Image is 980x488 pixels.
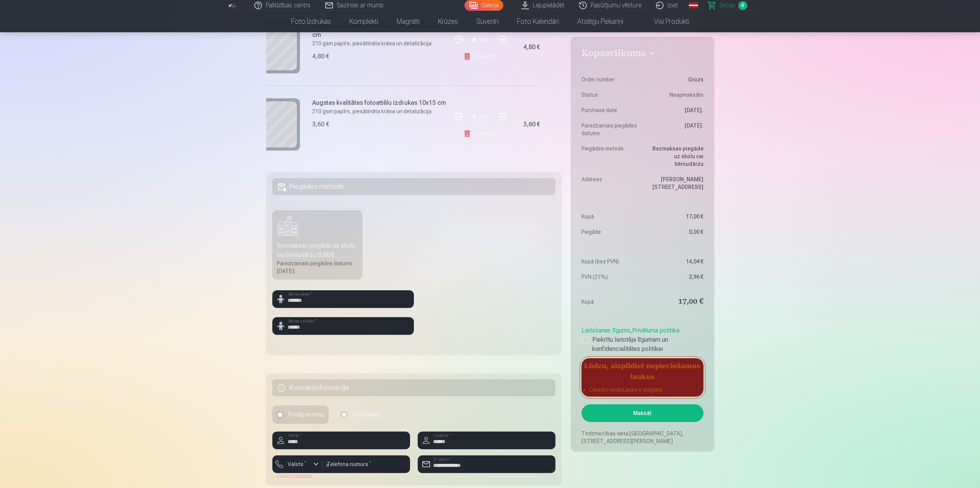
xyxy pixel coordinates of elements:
h5: Piegādes metode [272,178,556,195]
dd: 14,04 € [646,258,703,265]
b: 0,00 € [318,251,334,258]
dd: 17,00 € [646,213,703,220]
img: /fa1 [229,3,237,8]
div: , [581,323,703,354]
p: 210 gsm papīrs, piesātināta krāsa un detalizācija [312,108,446,115]
label: Uzņēmums [336,405,387,424]
a: Foto izdrukas [282,11,340,32]
dt: Kopā (bez PVN) [581,258,639,265]
div: 3,60 € [312,120,329,129]
button: Kopsavilkums [581,48,703,61]
dt: Paredzamais piegādes datums [581,122,639,137]
a: Magnēti [387,11,429,32]
button: Valsts* [272,455,322,473]
a: Foto kalendāri [508,11,568,32]
div: Paredzamais piegādes datums [DATE]. [277,260,358,275]
span: 4 [738,1,747,10]
dd: 2,96 € [646,273,703,281]
dd: 17,00 € [646,296,703,307]
dd: [DATE]. [646,122,703,137]
div: 3,60 € [523,122,540,127]
a: Noņemt [463,126,498,141]
input: Privātpersona [277,412,283,418]
div: 4,80 € [312,52,329,61]
dt: PVN (21%) [581,273,639,281]
span: Neapmaksāts [669,91,703,99]
dt: Piegāde [581,228,639,236]
h6: Augstas kvalitātes fotoattēlu izdrukas 10x15 cm [312,98,446,108]
li: Country code : Lauks ir obligāts [589,386,695,394]
a: Visi produkti [632,11,698,32]
dt: Kopā [581,213,639,220]
dd: Bezmaksas piegāde uz skolu vai bērnudārzu [646,145,703,168]
a: Noņemt [463,49,498,64]
a: Privātuma politika [632,327,679,334]
label: Privātpersona [272,405,329,424]
div: Lauks ir obligāts [272,473,322,479]
div: 4,80 € [523,45,540,50]
dt: Piegādes metode [581,145,639,168]
h5: Kontaktinformācija [272,379,556,396]
dd: [PERSON_NAME][STREET_ADDRESS] [646,175,703,191]
dt: Order number [581,76,639,83]
dd: [DATE]. [646,106,703,114]
div: gab. [480,108,492,126]
label: Piekrītu lietotāja līgumam un konfidencialitātes politikai [581,335,703,354]
span: Grozs [720,1,735,10]
button: Maksāt [581,404,703,422]
h5: Lūdzu, aizpildiet nepieciešamos laukus [581,358,703,383]
div: gab. [480,30,492,49]
a: Lietošanas līgums [581,327,630,334]
a: Atslēgu piekariņi [568,11,632,32]
div: Bezmaksas piegāde uz skolu vai bērnudārzu : [277,241,358,260]
a: Krūzes [429,11,467,32]
dt: Purchase date [581,106,639,114]
a: Komplekti [340,11,387,32]
dd: 0,00 € [646,228,703,236]
p: 210 gsm papīrs, piesātināta krāsa un detalizācija [312,40,448,47]
input: Uzņēmums [341,412,347,418]
dt: Kopā [581,296,639,307]
dt: Status [581,91,639,99]
a: Suvenīri [467,11,508,32]
p: Tirdzniecības vieta [GEOGRAPHIC_DATA], [STREET_ADDRESS][PERSON_NAME] [581,430,703,445]
dt: Address [581,175,639,191]
dd: Grozs [646,76,703,83]
label: Valsts [285,460,310,468]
